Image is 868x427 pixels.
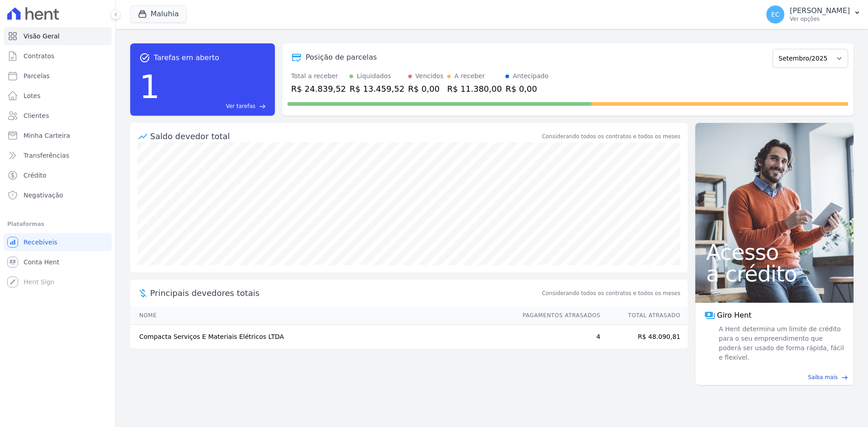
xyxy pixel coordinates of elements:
[150,287,540,299] span: Principais devedores totais
[706,241,843,263] span: Acesso
[4,107,112,125] a: Clientes
[24,171,47,180] span: Crédito
[357,71,391,81] div: Liquidados
[291,83,346,95] div: R$ 24.839,52
[601,325,688,349] td: R$ 48.090,81
[24,191,63,200] span: Negativação
[505,83,548,95] div: R$ 0,00
[154,52,219,63] span: Tarefas em aberto
[139,63,160,110] div: 1
[514,306,601,325] th: Pagamentos Atrasados
[130,325,514,349] td: Compacta Serviços E Materiais Elétricos LTDA
[771,11,780,18] span: EC
[226,102,255,110] span: Ver tarefas
[24,151,69,160] span: Transferências
[4,47,112,65] a: Contratos
[4,146,112,164] a: Transferências
[259,103,266,110] span: east
[408,83,443,95] div: R$ 0,00
[24,258,59,267] span: Conta Hent
[4,67,112,85] a: Parcelas
[759,2,868,27] button: EC [PERSON_NAME] Ver opções
[4,233,112,251] a: Recebíveis
[24,32,60,41] span: Visão Geral
[130,306,514,325] th: Nome
[150,130,540,142] div: Saldo devedor total
[7,219,108,230] div: Plataformas
[24,131,70,140] span: Minha Carteira
[4,87,112,105] a: Lotes
[841,374,848,381] span: east
[139,52,150,63] span: task_alt
[24,52,54,61] span: Contratos
[130,5,187,23] button: Maluhia
[717,324,844,362] span: A Hent determina um limite de crédito para o seu empreendimento que poderá ser usado de forma ráp...
[415,71,443,81] div: Vencidos
[447,83,502,95] div: R$ 11.380,00
[306,52,377,63] div: Posição de parcelas
[542,132,680,141] div: Considerando todos os contratos e todos os meses
[24,238,57,247] span: Recebíveis
[349,83,404,95] div: R$ 13.459,52
[601,306,688,325] th: Total Atrasado
[4,253,112,271] a: Conta Hent
[717,310,751,321] span: Giro Hent
[291,71,346,81] div: Total a receber
[790,15,850,23] p: Ver opções
[701,373,848,381] a: Saiba mais east
[4,186,112,204] a: Negativação
[4,27,112,45] a: Visão Geral
[706,263,843,285] span: a crédito
[513,71,548,81] div: Antecipado
[790,6,850,15] p: [PERSON_NAME]
[4,166,112,184] a: Crédito
[454,71,485,81] div: A receber
[24,91,41,100] span: Lotes
[542,289,680,297] span: Considerando todos os contratos e todos os meses
[514,325,601,349] td: 4
[808,373,838,381] span: Saiba mais
[24,71,50,80] span: Parcelas
[164,102,266,110] a: Ver tarefas east
[4,127,112,145] a: Minha Carteira
[24,111,49,120] span: Clientes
